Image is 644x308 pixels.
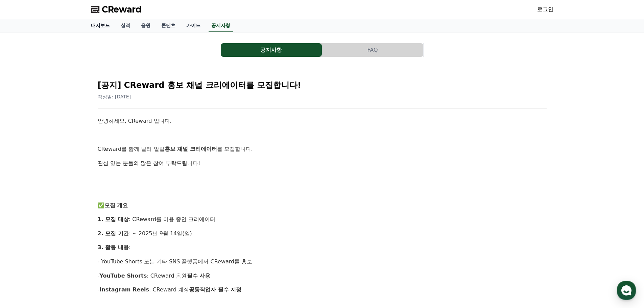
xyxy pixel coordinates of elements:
span: 대화 [62,225,70,230]
a: 공지사항 [209,19,233,32]
span: 작성일: [DATE] [98,94,131,99]
p: CReward를 함께 널리 알릴 를 모집합니다. [98,145,547,153]
strong: 필수 사용 [187,273,211,279]
p: : CReward를 이용 중인 크리에이터 [98,215,547,224]
a: 대시보드 [86,19,115,32]
strong: 공동작업자 필수 지정 [189,286,241,293]
p: : [98,243,547,252]
h2: [공지] CReward 홍보 채널 크리에이터를 모집합니다! [98,80,547,91]
p: - : CReward 음원 [98,271,547,280]
strong: 홍보 채널 크리에이터 [165,146,217,152]
strong: 1. 모집 대상 [98,216,129,222]
p: - : CReward 계정 [98,285,547,294]
span: 설정 [104,224,113,230]
strong: YouTube Shorts [99,273,147,279]
strong: 3. 활동 내용 [98,244,129,251]
span: 홈 [21,224,25,230]
button: 공지사항 [221,43,322,57]
a: 공지사항 [221,43,322,57]
a: 음원 [136,19,156,32]
a: 실적 [115,19,136,32]
strong: 2. 모집 기간 [98,230,129,237]
button: FAQ [322,43,423,57]
strong: 모집 개요 [104,202,128,209]
p: : ~ 2025년 9월 14일(일) [98,229,547,238]
p: 관심 있는 분들의 많은 참여 부탁드립니다! [98,159,547,168]
a: 콘텐츠 [156,19,181,32]
a: 홈 [2,214,45,231]
strong: Instagram Reels [99,286,149,293]
p: ✅ [98,201,547,210]
a: CReward [91,4,142,15]
a: 설정 [87,214,130,231]
a: 대화 [45,214,87,231]
a: 로그인 [537,5,553,14]
span: CReward [102,4,142,15]
p: 안녕하세요, CReward 입니다. [98,117,547,125]
p: - YouTube Shorts 또는 기타 SNS 플랫폼에서 CReward를 홍보 [98,257,547,266]
a: 가이드 [181,19,206,32]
